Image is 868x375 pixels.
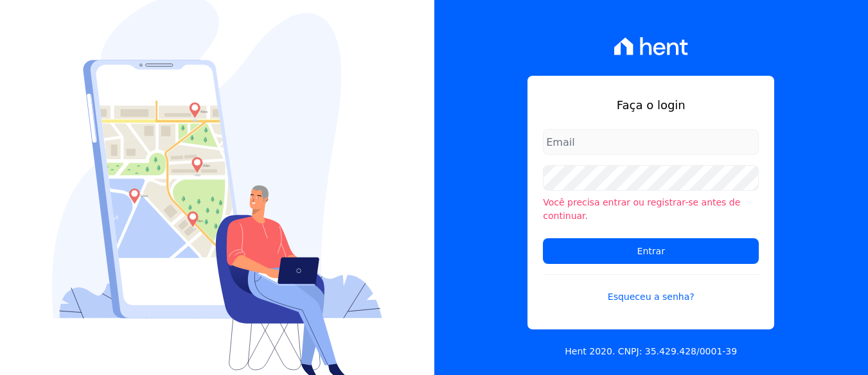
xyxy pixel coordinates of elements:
li: Você precisa entrar ou registrar-se antes de continuar. [543,196,759,223]
a: Esqueceu a senha? [543,274,759,304]
input: Entrar [543,238,759,264]
h1: Faça o login [543,96,759,114]
p: Hent 2020. CNPJ: 35.429.428/0001-39 [565,345,737,358]
input: Email [543,129,759,155]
